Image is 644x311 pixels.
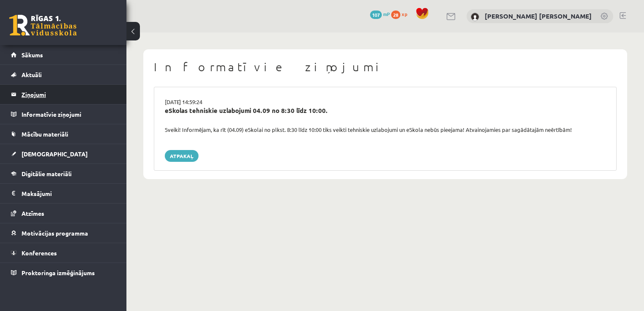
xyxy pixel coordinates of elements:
[11,223,116,243] a: Motivācijas programma
[158,98,612,106] div: [DATE] 14:59:24
[11,65,116,84] a: Aktuāli
[11,144,116,164] a: [DEMOGRAPHIC_DATA]
[9,15,77,36] a: Rīgas 1. Tālmācības vidusskola
[11,45,116,64] a: Sākums
[158,126,612,134] div: Sveiki! Informējam, ka rīt (04.09) eSkolai no plkst. 8:30 līdz 10:00 tiks veikti tehniskie uzlabo...
[402,11,407,17] span: xp
[165,106,606,115] div: eSkolas tehniskie uzlabojumi 04.09 no 8:30 līdz 10:00.
[11,105,116,124] a: Informatīvie ziņojumi
[21,130,68,138] span: Mācību materiāli
[165,150,199,162] a: Atpakaļ
[21,209,44,217] span: Atzīmes
[154,60,617,74] h1: Informatīvie ziņojumi
[21,269,95,276] span: Proktoringa izmēģinājums
[370,11,382,19] span: 107
[21,105,116,124] legend: Informatīvie ziņojumi
[391,11,411,17] a: 28 xp
[21,170,72,177] span: Digitālie materiāli
[11,85,116,104] a: Ziņojumi
[21,249,57,257] span: Konferences
[383,11,390,17] span: mP
[11,184,116,203] a: Maksājumi
[21,85,116,104] legend: Ziņojumi
[21,229,88,237] span: Motivācijas programma
[21,184,116,203] legend: Maksājumi
[471,13,479,21] img: Endija Elizabete Zēvalde
[11,164,116,183] a: Digitālie materiāli
[485,12,592,20] a: [PERSON_NAME] [PERSON_NAME]
[11,263,116,282] a: Proktoringa izmēģinājums
[21,150,88,158] span: [DEMOGRAPHIC_DATA]
[21,71,42,78] span: Aktuāli
[21,51,43,59] span: Sākums
[11,204,116,223] a: Atzīmes
[370,11,390,17] a: 107 mP
[11,124,116,144] a: Mācību materiāli
[11,243,116,263] a: Konferences
[391,11,400,19] span: 28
